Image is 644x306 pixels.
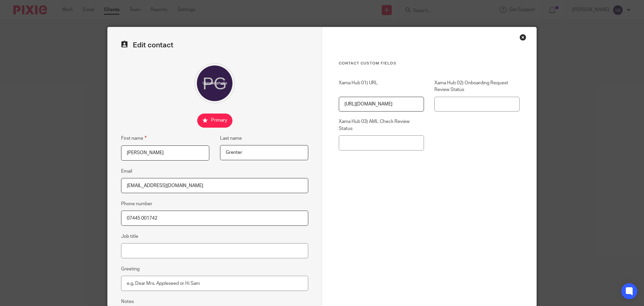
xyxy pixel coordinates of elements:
[339,80,424,93] label: Xama Hub 01) URL
[220,135,242,142] label: Last name
[121,276,308,291] input: e.g. Dear Mrs. Appleseed or Hi Sam
[121,298,134,305] label: Notes
[121,168,132,175] label: Email
[121,201,152,207] label: Phone number
[520,34,526,41] div: Close this dialog window
[121,41,308,50] h2: Edit contact
[121,233,138,240] label: Job title
[121,134,147,142] label: First name
[434,80,520,93] label: Xama Hub 02) Onboarding Request Review Status
[339,61,520,66] h3: Contact Custom fields
[121,266,140,272] label: Greeting
[339,118,424,132] label: Xama Hub 03) AML Check Review Status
